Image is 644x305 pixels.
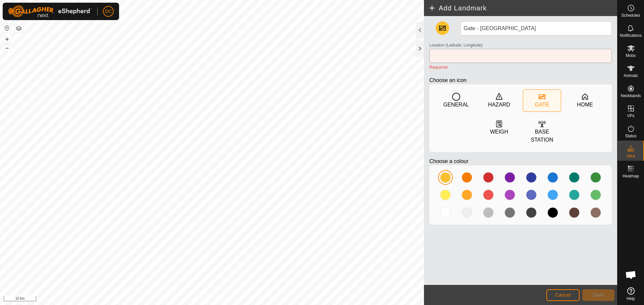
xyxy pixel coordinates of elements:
[624,74,638,78] span: Animals
[555,292,571,298] span: Cancel
[429,76,612,84] p: Choose an icon
[3,35,11,43] button: +
[627,154,635,158] span: Infra
[428,4,617,12] h2: Add Landmark
[185,296,211,302] a: Privacy Policy
[8,5,92,17] img: Gallagher Logo
[523,128,561,144] div: BASE STATION
[443,101,469,109] div: GENERAL
[429,65,447,70] small: Required
[621,13,640,17] span: Schedules
[577,101,593,109] div: HOME
[618,285,644,303] a: Help
[429,42,483,48] label: Location (Latitude, Longitude)
[627,297,635,301] span: Help
[105,8,112,15] span: DC
[219,296,238,302] a: Contact Us
[621,94,641,98] span: Neckbands
[3,24,11,32] button: Reset Map
[15,24,23,32] button: Map Layers
[546,289,580,301] button: Cancel
[3,44,11,52] button: –
[593,292,604,298] span: Save
[621,265,641,285] div: Open chat
[535,101,549,109] div: GATE
[620,33,642,37] span: Notifications
[626,54,636,58] span: Mobs
[490,128,508,136] div: WEIGH
[582,289,614,301] button: Save
[627,114,634,118] span: VPs
[625,134,636,138] span: Status
[488,101,510,109] div: HAZARD
[429,157,612,165] p: Choose a colour
[623,174,639,178] span: Heatmap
